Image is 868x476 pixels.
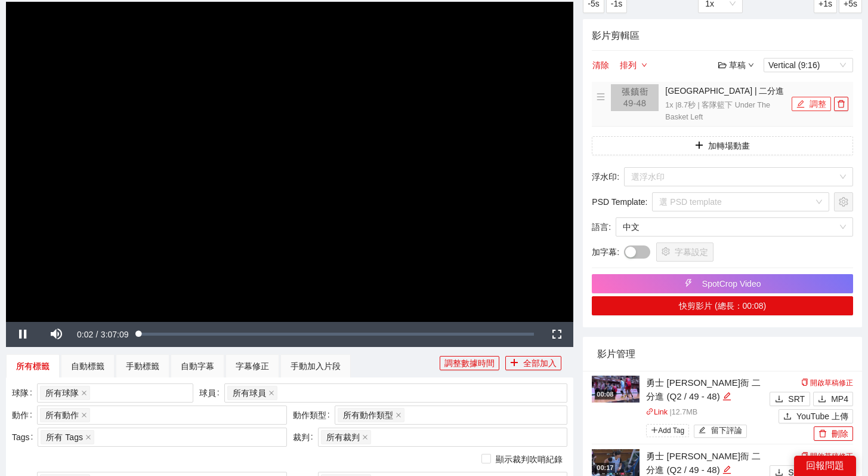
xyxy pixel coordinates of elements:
button: setting [834,192,853,211]
span: edit [796,100,805,109]
span: delete [818,429,827,439]
img: 0ba11e5e-a277-4d95-a6da-b9c9c49a3df6.jpg [592,376,640,403]
span: close [268,390,274,396]
span: Add Tag [646,424,689,437]
div: 編輯 [722,389,731,404]
button: 排列down [619,58,648,72]
button: Pause [6,322,39,347]
button: downloadSRT [770,392,810,406]
span: close [362,434,368,440]
p: | 12.7 MB [646,407,767,419]
span: plus [651,426,658,434]
span: 所有動作 [45,409,79,422]
span: Vertical (9:16) [768,59,848,72]
button: edit留下評論 [694,425,747,438]
span: 所有動作類型 [343,409,393,422]
label: 球隊 [12,383,37,403]
a: linkLink [646,408,668,416]
span: link [646,408,654,416]
button: delete刪除 [814,426,853,441]
span: plus [695,141,703,151]
span: YouTube 上傳 [796,410,848,423]
span: download [775,395,783,404]
span: SRT [788,392,805,406]
span: 浮水印 : [592,170,619,183]
button: 快剪影片 (總長：00:08) [592,296,853,315]
div: Progress Bar [139,333,535,335]
div: 00:08 [595,389,615,400]
span: PSD Template : [592,195,647,208]
span: edit [722,392,731,401]
div: 回報問題 [794,456,856,476]
span: edit [699,426,706,435]
span: copy [801,379,808,386]
button: 調整數據時間 [440,356,499,370]
div: 影片管理 [597,337,848,371]
span: SpotCrop Video [702,277,761,290]
span: close [81,390,87,396]
span: 中文 [623,218,846,236]
div: 自動字幕 [181,360,214,373]
div: 字幕修正 [236,360,269,373]
span: 所有 Tags [46,431,82,444]
label: 動作 [12,406,37,425]
span: 所有球隊 [45,386,79,400]
span: MP4 [831,392,848,406]
span: download [818,395,826,404]
div: 手動加入片段 [291,360,341,373]
span: copy [801,452,808,459]
span: close [85,434,91,440]
span: close [396,412,401,418]
button: plus加轉場動畫 [592,136,853,155]
span: upload [783,412,792,422]
img: 160x90.png [611,84,659,111]
span: 顯示裁判吹哨紀錄 [491,453,567,466]
div: Video Player [6,2,573,321]
div: 自動標籤 [71,360,104,373]
div: 草稿 [718,59,754,72]
div: 所有標籤 [16,360,50,373]
p: 1x | 8.7 秒 | 客隊籃下 Under The Basket Left [665,100,789,124]
h4: [GEOGRAPHIC_DATA] | 二分進 [665,84,789,97]
span: / [96,330,98,339]
a: 開啟草稿修正 [801,452,853,460]
span: 加字幕 : [592,245,619,259]
h4: 影片剪輯區 [592,28,853,43]
span: down [748,62,754,68]
span: 語言 : [592,220,611,234]
span: 0:02 [77,330,93,339]
span: 3:07:09 [101,330,129,339]
button: plus全部加入 [505,356,561,370]
span: down [641,62,647,69]
label: 裁判 [293,428,318,447]
button: setting字幕設定 [656,242,713,262]
span: close [81,412,87,418]
button: Mute [39,322,73,347]
span: plus [510,358,518,368]
span: edit [722,465,731,474]
button: delete [834,97,848,111]
span: thunderbolt [684,279,693,288]
button: Fullscreen [540,322,573,347]
button: edit調整 [792,97,831,111]
label: 動作類型 [293,406,335,425]
img: 680efdb3-483c-41af-b72c-96edff2bd376.jpg [592,449,640,476]
span: folder-open [718,61,727,69]
div: 00:17 [595,463,615,473]
button: downloadMP4 [813,392,853,406]
label: 球員 [199,383,224,403]
span: 所有球員 [233,386,266,400]
button: 清除 [592,58,610,72]
a: 開啟草稿修正 [801,379,853,387]
label: Tags [12,428,38,447]
span: 所有裁判 [326,431,360,444]
div: 手動標籤 [126,360,159,373]
div: 勇士 [PERSON_NAME]衙 二分進 (Q2 / 49 - 48) [646,376,767,404]
button: uploadYouTube 上傳 [779,409,853,423]
span: delete [835,100,848,108]
span: menu [597,93,605,101]
button: thunderboltSpotCrop Video [592,274,853,293]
